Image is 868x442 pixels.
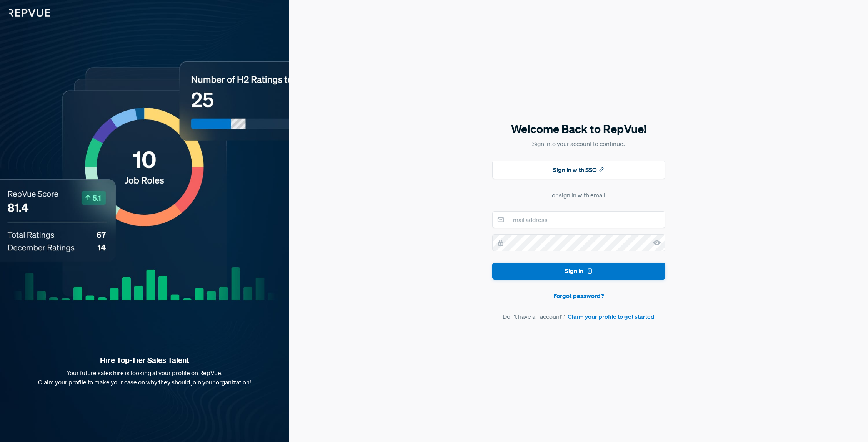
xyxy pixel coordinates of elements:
[492,121,665,137] h5: Welcome Back to RepVue!
[12,368,277,387] p: Your future sales hire is looking at your profile on RepVue. Claim your profile to make your case...
[12,355,277,365] strong: Hire Top-Tier Sales Talent
[552,190,605,200] div: or sign in with email
[492,211,665,228] input: Email address
[492,312,665,321] article: Don't have an account?
[492,291,665,300] a: Forgot password?
[492,263,665,280] button: Sign In
[492,161,665,179] button: Sign In with SSO
[492,139,665,148] p: Sign into your account to continue.
[568,312,655,321] a: Claim your profile to get started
